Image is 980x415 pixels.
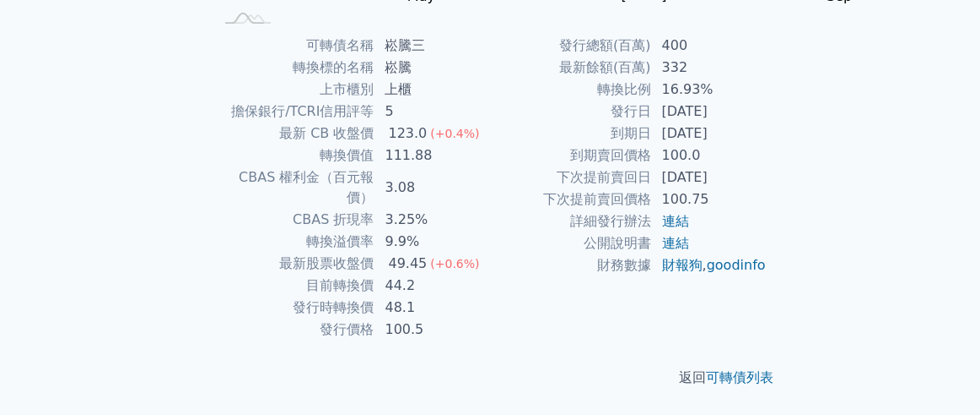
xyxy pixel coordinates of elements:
[651,79,767,101] td: 16.93%
[651,101,767,123] td: [DATE]
[213,231,374,253] td: 轉換溢價率
[213,253,374,275] td: 最新股票收盤價
[490,232,651,254] td: 公開說明書
[374,167,490,209] td: 3.08
[385,123,430,144] div: 123.0
[430,127,479,140] span: (+0.4%)
[213,35,374,57] td: 可轉債名稱
[490,79,651,101] td: 轉換比例
[490,145,651,167] td: 到期賣回價格
[213,57,374,79] td: 轉換標的名稱
[651,57,767,79] td: 332
[706,369,773,385] a: 可轉債列表
[213,145,374,167] td: 轉換價值
[193,368,787,388] p: 返回
[374,145,490,167] td: 111.88
[213,275,374,297] td: 目前轉換價
[490,188,651,210] td: 下次提前賣回價格
[651,123,767,145] td: [DATE]
[430,257,479,270] span: (+0.6%)
[661,213,688,229] a: 連結
[385,254,430,274] div: 49.45
[374,297,490,319] td: 48.1
[374,209,490,231] td: 3.25%
[651,167,767,188] td: [DATE]
[213,297,374,319] td: 發行時轉換價
[651,35,767,57] td: 400
[213,123,374,145] td: 最新 CB 收盤價
[374,57,490,79] td: 崧騰
[374,101,490,123] td: 5
[374,79,490,101] td: 上櫃
[490,210,651,232] td: 詳細發行辦法
[706,257,765,273] a: goodinfo
[374,319,490,341] td: 100.5
[213,79,374,101] td: 上市櫃別
[490,57,651,79] td: 最新餘額(百萬)
[490,101,651,123] td: 發行日
[651,188,767,210] td: 100.75
[374,231,490,253] td: 9.9%
[490,254,651,276] td: 財務數據
[213,319,374,341] td: 發行價格
[490,123,651,145] td: 到期日
[651,254,767,276] td: ,
[374,35,490,57] td: 崧騰三
[490,167,651,188] td: 下次提前賣回日
[374,275,490,297] td: 44.2
[490,35,651,57] td: 發行總額(百萬)
[213,209,374,231] td: CBAS 折現率
[661,257,702,273] a: 財報狗
[661,235,688,251] a: 連結
[213,167,374,209] td: CBAS 權利金（百元報價）
[213,101,374,123] td: 擔保銀行/TCRI信用評等
[651,145,767,167] td: 100.0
